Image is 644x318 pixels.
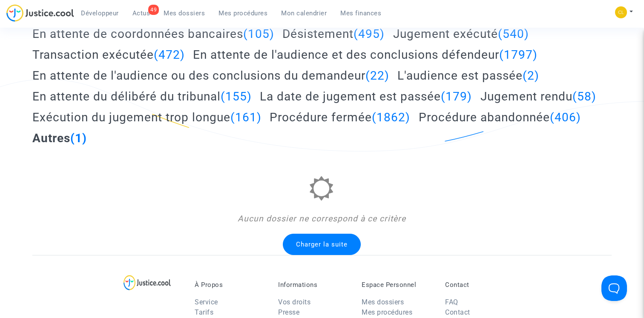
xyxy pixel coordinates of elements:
[615,6,627,18] img: f0b917ab549025eb3af43f3c4438ad5d
[397,68,539,83] h2: L'audience est passée
[278,281,349,289] p: Informations
[32,131,87,146] h2: Autres
[218,9,267,17] span: Mes procédures
[32,89,252,104] h2: En attente du délibéré du tribunal
[362,298,404,306] a: Mes dossiers
[445,298,458,306] a: FAQ
[6,4,74,22] img: jc-logo.svg
[195,298,218,306] a: Service
[333,7,388,20] a: Mes finances
[499,48,538,62] span: (1797)
[274,7,333,20] a: Mon calendrier
[296,241,348,248] span: Charger la suite
[195,308,213,316] a: Tarifs
[498,27,529,41] span: (540)
[441,89,472,103] span: (179)
[445,308,470,316] a: Contact
[124,275,171,290] img: logo-lg.svg
[365,69,389,83] span: (22)
[32,47,185,62] h2: Transaction exécutée
[419,110,581,125] h2: Procédure abandonnée
[32,213,612,225] div: Aucun dossier ne correspond à ce critère
[195,281,265,289] p: À Propos
[354,27,385,41] span: (495)
[32,110,262,125] h2: Exécution du jugement trop longue
[445,281,516,289] p: Contact
[340,9,381,17] span: Mes finances
[480,89,596,104] h2: Jugement rendu
[282,26,385,41] h2: Désistement
[126,7,157,20] a: 49Actus
[260,89,472,104] h2: La date de jugement est passée
[601,275,627,301] iframe: Help Scout Beacon - Open
[74,7,126,20] a: Développeur
[221,89,252,103] span: (155)
[278,298,310,306] a: Vos droits
[278,308,299,316] a: Presse
[393,26,529,41] h2: Jugement exécuté
[164,9,205,17] span: Mes dossiers
[193,47,538,62] h2: En attente de l'audience et des conclusions défendeur
[157,7,212,20] a: Mes dossiers
[550,110,581,124] span: (406)
[230,110,262,124] span: (161)
[362,281,432,289] p: Espace Personnel
[154,48,185,62] span: (472)
[32,68,389,83] h2: En attente de l'audience ou des conclusions du demandeur
[270,110,410,125] h2: Procédure fermée
[362,308,412,316] a: Mes procédures
[212,7,274,20] a: Mes procédures
[572,89,596,103] span: (58)
[523,69,539,83] span: (2)
[281,9,327,17] span: Mon calendrier
[132,9,150,17] span: Actus
[243,27,274,41] span: (105)
[70,131,87,145] span: (1)
[32,26,274,41] h2: En attente de coordonnées bancaires
[81,9,119,17] span: Développeur
[148,5,159,15] div: 49
[372,110,410,124] span: (1862)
